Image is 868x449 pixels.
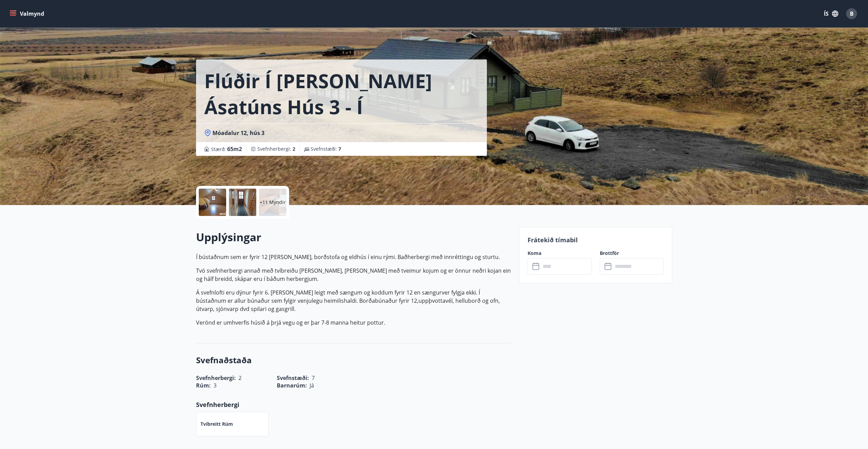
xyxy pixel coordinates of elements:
[213,382,217,389] span: 3
[260,199,286,206] p: +11 Myndir
[843,5,860,22] button: B
[310,382,314,389] span: Já
[204,68,479,120] h1: Flúðir í [PERSON_NAME] Ásatúns hús 3 - í [GEOGRAPHIC_DATA]
[196,253,511,261] p: Í bústaðnum sem er fyrir 12 [PERSON_NAME], borðstofa og eldhús í einu rými. Baðherbergi með innré...
[528,235,664,244] p: Frátekið tímabil
[196,318,511,327] p: Verönd er umhverfis húsið á þrjá vegu og er þar 7-8 manna heitur pottur.
[311,146,341,152] span: Svefnstæði :
[211,145,242,153] span: Stærð :
[196,354,511,366] h3: Svefnaðstaða
[196,382,211,389] span: Rúm :
[200,421,233,427] p: Tvíbreitt rúm
[227,145,242,153] span: 65 m2
[600,250,664,257] label: Brottför
[196,400,511,409] p: Svefnherbergi
[196,230,511,245] h2: Upplýsingar
[257,146,295,152] span: Svefnherbergi :
[277,382,307,389] span: Barnarúm :
[196,288,511,313] p: Á svefnlofti eru dýnur fyrir 6. [PERSON_NAME] leigt með sængum og koddum fyrir 12 en sængurver fy...
[850,10,854,17] span: B
[338,146,341,152] span: 7
[196,267,511,283] p: Tvö svefnherbergi annað með tvíbreiðu [PERSON_NAME], [PERSON_NAME] með tveimur kojum og er önnur ...
[528,250,592,257] label: Koma
[820,8,842,20] button: ÍS
[212,129,264,137] span: Móadalur 12, hús 3
[293,146,295,152] span: 2
[8,8,47,20] button: menu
